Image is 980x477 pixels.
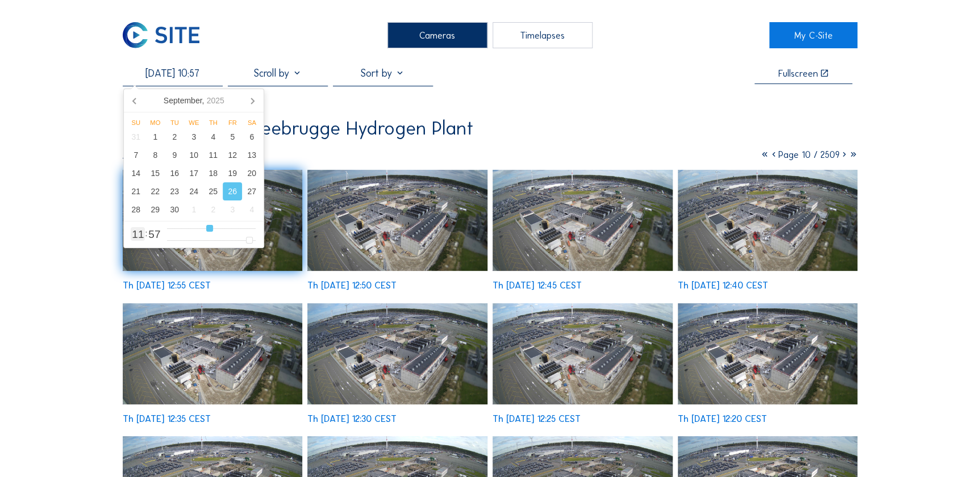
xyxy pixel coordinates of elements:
div: Th [DATE] 12:50 CEST [307,281,397,290]
img: image_53414008 [678,303,858,404]
input: Search by date 󰅀 [123,67,223,79]
div: 13 [242,146,261,164]
div: 3 [223,200,242,219]
div: 1 [184,200,203,219]
div: Th [DATE] 12:45 CEST [493,281,582,290]
div: Camera 1 [123,147,223,160]
div: Th [DATE] 12:35 CEST [123,414,211,423]
div: 5 [223,128,242,146]
div: 6 [242,128,261,146]
div: 29 [145,200,165,219]
div: Timelapses [493,22,593,48]
div: 11 [203,146,223,164]
div: 20 [242,164,261,182]
div: Virya Energy / Zeebrugge Hydrogen Plant [123,119,474,138]
div: Th [DATE] 12:20 CEST [678,414,767,423]
span: : [145,229,147,237]
div: Th [203,119,223,126]
div: 27 [242,182,261,200]
div: 21 [126,182,145,200]
div: 25 [203,182,223,200]
img: image_53414148 [493,303,673,404]
div: Th [DATE] 12:55 CEST [123,281,211,290]
div: 30 [165,200,184,219]
img: image_53414429 [123,303,303,404]
div: Th [DATE] 12:25 CEST [493,414,581,423]
img: image_53414775 [307,170,487,271]
div: 22 [145,182,165,200]
div: 3 [184,128,203,146]
div: 2 [165,128,184,146]
div: 19 [223,164,242,182]
a: C-SITE Logo [123,22,211,48]
div: 4 [203,128,223,146]
span: 11 [132,229,144,240]
div: 12 [223,146,242,164]
div: Cameras [387,22,487,48]
div: 26 [223,182,242,200]
div: We [184,119,203,126]
img: C-SITE Logo [123,22,199,48]
div: Fr [223,119,242,126]
div: 10 [184,146,203,164]
span: 57 [148,229,160,240]
div: Th [DATE] 12:40 CEST [678,281,768,290]
div: Mo [145,119,165,126]
div: 4 [242,200,261,219]
div: 17 [184,164,203,182]
div: 8 [145,146,165,164]
div: Th [DATE] 12:30 CEST [307,414,397,423]
div: September, [159,91,229,110]
div: 23 [165,182,184,200]
div: 24 [184,182,203,200]
div: Fullscreen [778,69,818,78]
span: Page 10 / 2509 [778,149,839,160]
img: image_53414585 [678,170,858,271]
div: 2 [203,200,223,219]
div: 9 [165,146,184,164]
div: 15 [145,164,165,182]
i: 2025 [207,96,224,105]
div: 16 [165,164,184,182]
div: 28 [126,200,145,219]
div: 31 [126,128,145,146]
div: 7 [126,146,145,164]
img: image_53414290 [307,303,487,404]
img: image_53414599 [493,170,673,271]
div: 18 [203,164,223,182]
div: Sa [242,119,261,126]
a: My C-Site [769,22,857,48]
div: 14 [126,164,145,182]
img: image_53414949 [123,170,303,271]
div: 1 [145,128,165,146]
div: Su [126,119,145,126]
div: Tu [165,119,184,126]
